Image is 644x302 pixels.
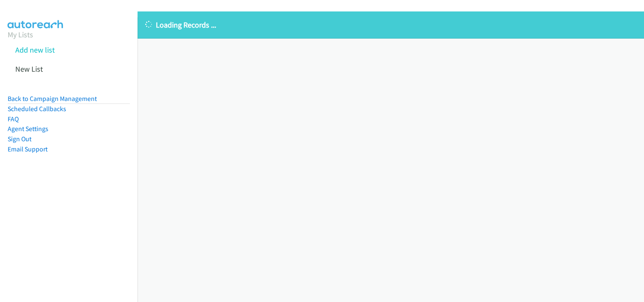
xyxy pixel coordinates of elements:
[15,45,55,55] a: Add new list
[8,105,66,113] a: Scheduled Callbacks
[8,115,19,123] a: FAQ
[8,95,97,103] a: Back to Campaign Management
[145,19,636,31] p: Loading Records ...
[8,125,48,133] a: Agent Settings
[8,135,31,143] a: Sign Out
[15,64,43,74] a: New List
[8,145,48,153] a: Email Support
[8,30,33,39] a: My Lists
